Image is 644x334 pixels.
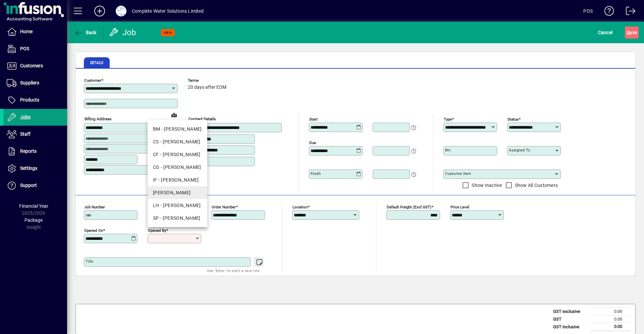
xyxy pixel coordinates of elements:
[621,1,636,23] a: Logout
[132,6,204,16] div: Complete Water Solutions Limited
[507,117,519,122] mat-label: Status
[625,26,639,39] button: Save
[20,29,33,34] span: Home
[153,177,202,184] div: IF - [PERSON_NAME]
[20,97,39,103] span: Products
[445,171,471,176] mat-label: Customer Item
[550,308,590,316] td: GST exclusive
[596,26,614,39] button: Cancel
[20,183,37,188] span: Support
[84,228,103,233] mat-label: Opened On
[148,161,207,174] mat-option: CG - Crystal Gaiger
[212,205,236,209] mat-label: Order number
[387,205,431,209] mat-label: Default Freight (excl GST)
[470,182,502,189] label: Show Inactive
[550,315,590,323] td: GST
[20,114,31,120] span: Jobs
[148,228,166,233] mat-label: Opened by
[590,315,630,323] td: 0.00
[3,58,67,74] a: Customers
[309,140,316,145] mat-label: Due
[153,126,202,133] div: BM - [PERSON_NAME]
[153,164,202,171] div: CG - [PERSON_NAME]
[3,41,67,57] a: POS
[3,92,67,109] a: Products
[110,5,132,17] button: Profile
[169,110,179,120] a: View on map
[509,148,530,152] mat-label: Assigned to
[74,30,97,35] span: Back
[627,30,629,35] span: S
[90,61,103,65] span: Details
[148,212,207,224] mat-option: SP - Steve Pegg
[627,27,637,38] span: ave
[3,177,67,194] a: Support
[89,5,110,17] button: Add
[20,165,37,171] span: Settings
[3,160,67,177] a: Settings
[153,215,202,222] div: SP - [PERSON_NAME]
[311,171,321,176] mat-label: Finish
[309,117,318,122] mat-label: Start
[3,23,67,40] a: Home
[148,174,207,186] mat-option: IF - Ian Fry
[109,27,138,38] div: Job
[20,131,31,137] span: Staff
[20,46,29,51] span: POS
[24,217,43,223] span: Package
[153,202,202,209] div: LH - [PERSON_NAME]
[188,78,228,83] span: Terms
[164,30,172,35] span: NEW
[84,205,105,209] mat-label: Job number
[550,323,590,331] td: GST inclusive
[20,63,43,68] span: Customers
[84,78,101,83] mat-label: Customer
[20,80,39,85] span: Suppliers
[583,6,593,16] div: POS
[153,189,202,196] div: [PERSON_NAME]
[148,135,207,148] mat-option: CS - Carl Sladen
[20,148,37,154] span: Reports
[207,267,260,274] mat-hint: Use 'Enter' to start a new line
[67,26,104,39] app-page-header-button: Back
[148,123,207,135] mat-option: BM - Blair McFarlane
[148,148,207,161] mat-option: CF - Clint Fry
[3,126,67,143] a: Staff
[148,199,207,212] mat-option: LH - Liam Hendren
[599,1,614,23] a: Knowledge Base
[188,85,226,90] span: 20 days after EOM
[590,323,630,331] td: 0.00
[598,27,613,38] span: Cancel
[590,308,630,316] td: 0.00
[153,138,202,145] div: CS - [PERSON_NAME]
[153,151,202,158] div: CF - [PERSON_NAME]
[3,75,67,91] a: Suppliers
[72,26,98,39] button: Back
[444,117,452,122] mat-label: Type
[514,182,558,189] label: Show All Customers
[19,203,48,209] span: Financial Year
[292,205,308,209] mat-label: Location
[86,259,93,264] mat-label: Title
[148,186,207,199] mat-option: JB - Jeff Berkett
[445,148,450,152] mat-label: Bin
[450,205,469,209] mat-label: Price Level
[3,143,67,160] a: Reports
